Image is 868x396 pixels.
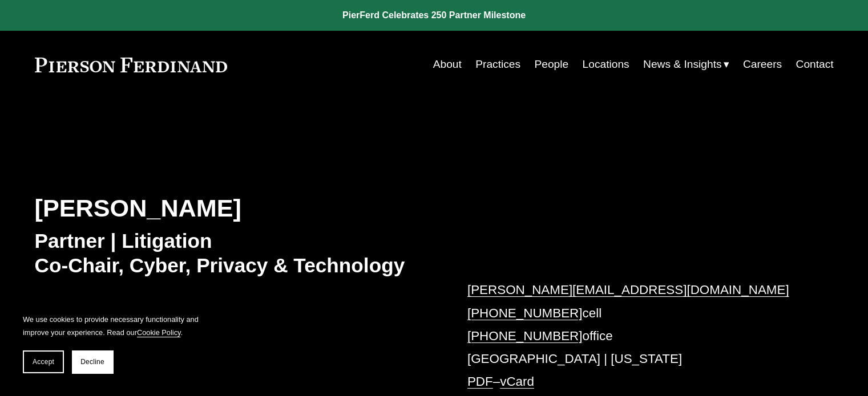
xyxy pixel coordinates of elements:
a: [PHONE_NUMBER] [467,306,583,320]
p: cell office [GEOGRAPHIC_DATA] | [US_STATE] – [467,279,800,394]
a: Locations [582,54,629,75]
a: vCard [500,374,534,389]
button: Accept [23,350,64,373]
a: Practices [475,54,520,75]
a: PDF [467,374,493,389]
p: We use cookies to provide necessary functionality and improve your experience. Read our . [23,313,205,339]
a: Contact [796,54,833,75]
a: [PERSON_NAME][EMAIL_ADDRESS][DOMAIN_NAME] [467,283,789,297]
a: People [534,54,568,75]
a: [PHONE_NUMBER] [467,329,583,343]
button: Decline [72,350,113,373]
section: Cookie banner [11,301,217,385]
h3: Partner | Litigation Co-Chair, Cyber, Privacy & Technology [35,228,434,278]
h2: [PERSON_NAME] [35,193,434,223]
a: Cookie Policy [137,328,181,337]
span: Decline [80,358,104,366]
span: Accept [33,358,54,366]
span: News & Insights [643,55,722,75]
a: Careers [743,54,782,75]
a: About [433,54,462,75]
a: folder dropdown [643,54,729,75]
